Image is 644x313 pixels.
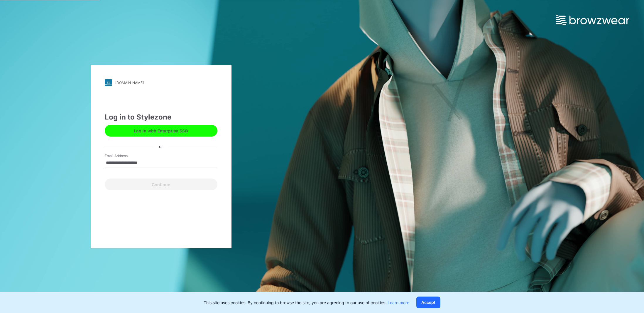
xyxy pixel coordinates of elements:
[388,300,409,305] a: Learn more
[556,15,629,25] img: browzwear-logo.e42bd6dac1945053ebaf764b6aa21510.svg
[105,79,112,86] img: stylezone-logo.562084cfcfab977791bfbf7441f1a819.svg
[105,125,217,137] button: Log in with Enterprise SSO
[105,112,217,122] div: Log in to Stylezone
[204,299,409,306] p: This site uses cookies. By continuing to browse the site, you are agreeing to our use of cookies.
[154,143,168,149] div: or
[115,80,144,85] div: [DOMAIN_NAME]
[105,79,217,86] a: [DOMAIN_NAME]
[105,153,146,159] label: Email Address
[416,297,440,308] button: Accept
